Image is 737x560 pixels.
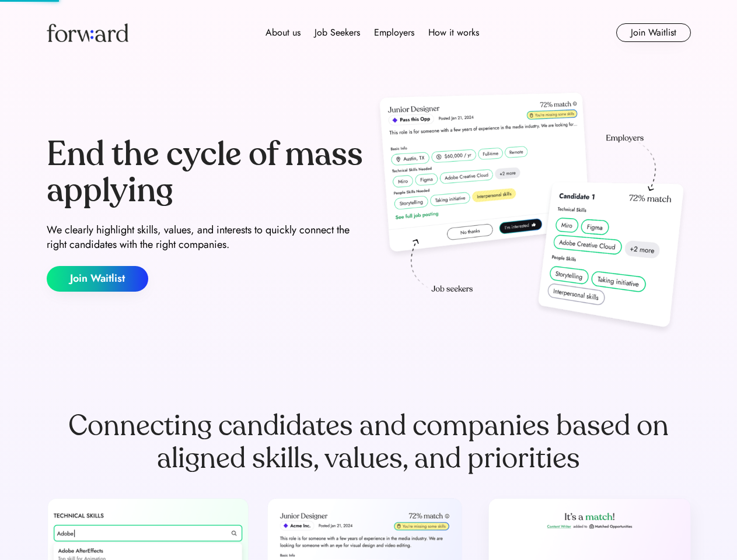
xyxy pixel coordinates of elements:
div: How it works [428,26,479,40]
button: Join Waitlist [47,266,148,292]
button: Join Waitlist [616,23,691,42]
div: About us [266,26,301,40]
div: Connecting candidates and companies based on aligned skills, values, and priorities [47,409,691,475]
img: Forward logo [47,23,128,42]
div: Job Seekers [315,26,360,40]
img: hero-image.png [373,89,691,339]
div: Employers [374,26,414,40]
div: End the cycle of mass applying [47,136,364,208]
div: We clearly highlight skills, values, and interests to quickly connect the right candidates with t... [47,223,364,252]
